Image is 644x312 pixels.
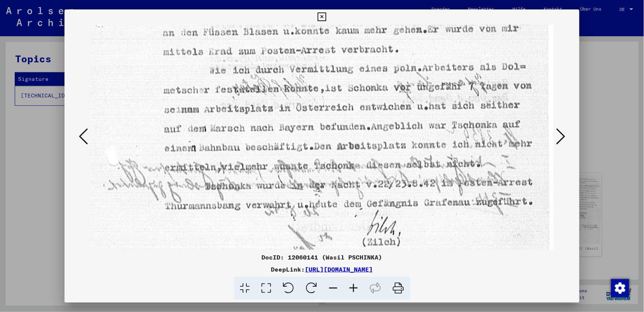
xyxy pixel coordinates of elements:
a: [URL][DOMAIN_NAME] [305,266,373,273]
div: Zustimmung ändern [611,279,629,297]
img: Zustimmung ändern [611,279,629,297]
div: DeepLink: [65,265,580,274]
div: DocID: 12060141 (Wasil PSCHINKA) [65,253,580,262]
